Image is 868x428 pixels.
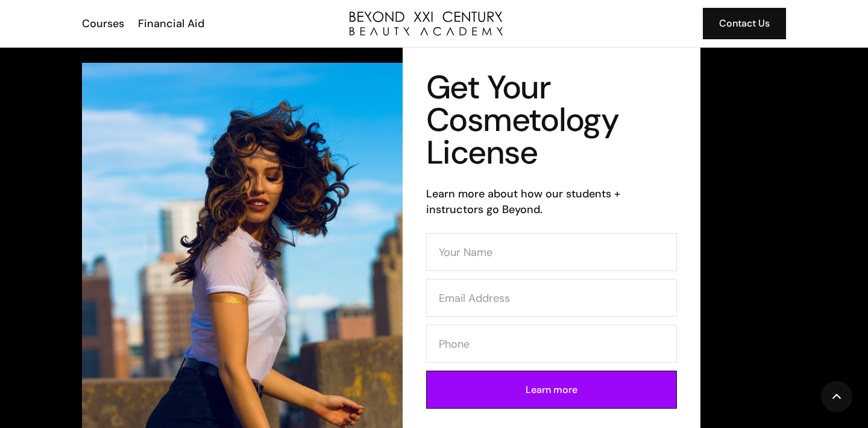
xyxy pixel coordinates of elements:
input: Learn more [426,371,677,409]
h1: Get Your Cosmetology License [426,71,677,169]
a: Contact Us [703,8,786,39]
a: Financial Aid [130,16,210,31]
h6: Learn more about how our students + instructors go Beyond. [426,186,677,217]
div: Contact Us [719,16,770,31]
input: Your Name [426,233,677,271]
input: Email Address [426,279,677,317]
a: Courses [74,16,130,31]
form: Contact Form (Cosmo) [426,233,677,417]
div: Courses [82,16,124,31]
input: Phone [426,325,677,363]
div: Financial Aid [138,16,204,31]
a: home [350,11,503,36]
img: beyond logo [350,11,503,36]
